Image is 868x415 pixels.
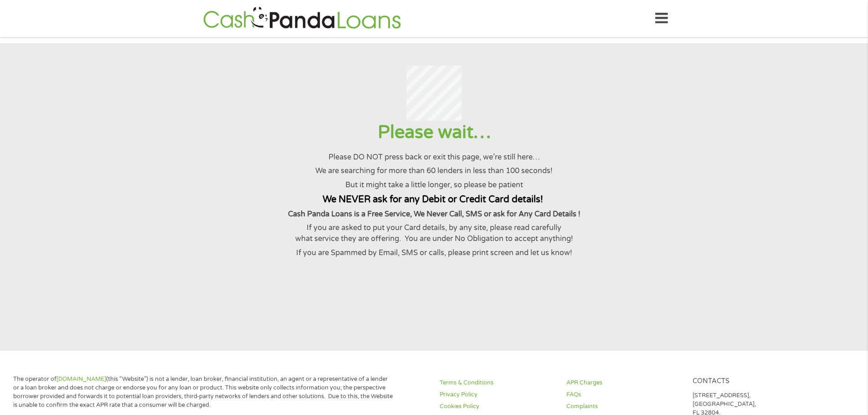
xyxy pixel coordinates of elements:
h1: Please wait… [11,121,857,144]
p: If you are Spammed by Email, SMS or calls, please print screen and let us know! [11,247,857,258]
a: Terms & Conditions [440,379,555,387]
a: FAQs [566,390,682,399]
a: Complaints [566,402,682,411]
p: The operator of (this “Website”) is not a lender, loan broker, financial institution, an agent or... [13,375,393,410]
p: Please DO NOT press back or exit this page, we’re still here… [11,152,857,163]
a: Privacy Policy [440,390,555,399]
strong: We NEVER ask for any Debit or Credit Card details! [323,194,543,205]
h4: Contacts [693,377,808,386]
a: APR Charges [566,379,682,387]
p: We are searching for more than 60 lenders in less than 100 seconds! [11,165,857,176]
a: Cookies Policy [440,402,555,411]
p: But it might take a little longer, so please be patient [11,179,857,190]
a: [DOMAIN_NAME] [56,375,106,383]
strong: Cash Panda Loans is a Free Service, We Never Call, SMS or ask for Any Card Details ! [288,210,580,219]
img: GetLoanNow Logo [200,5,404,31]
p: If you are asked to put your Card details, by any site, please read carefully what service they a... [11,222,857,245]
